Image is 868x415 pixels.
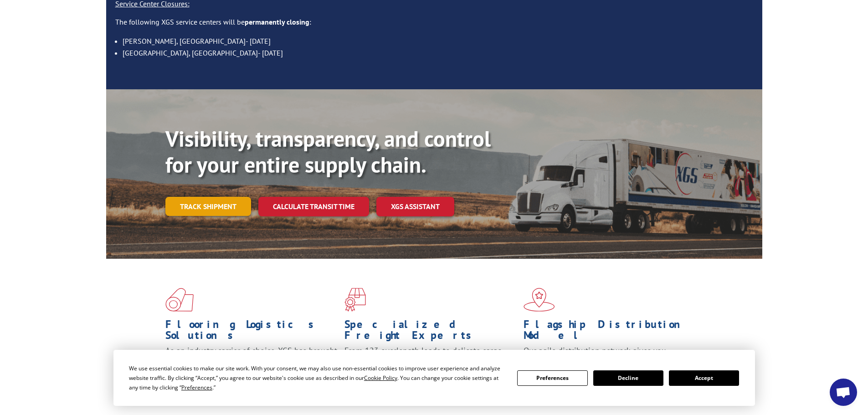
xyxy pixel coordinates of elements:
[165,345,337,378] span: As an industry carrier of choice, XGS has brought innovation and dedication to flooring logistics...
[123,47,753,59] li: [GEOGRAPHIC_DATA], [GEOGRAPHIC_DATA]- [DATE]
[115,17,753,35] p: The following XGS service centers will be :
[593,370,663,386] button: Decline
[129,364,506,392] div: We use essential cookies to make our site work. With your consent, we may also use non-essential ...
[669,370,739,386] button: Accept
[376,197,454,216] a: XGS ASSISTANT
[165,124,491,179] b: Visibility, transparency, and control for your entire supply chain.
[517,370,587,386] button: Preferences
[830,379,857,406] a: Open chat
[123,35,753,47] li: [PERSON_NAME], [GEOGRAPHIC_DATA]- [DATE]
[165,288,194,312] img: xgs-icon-total-supply-chain-intelligence-red
[258,197,369,216] a: Calculate transit time
[524,345,691,367] span: Our agile distribution network gives you nationwide inventory management on demand.
[165,319,338,345] h1: Flooring Logistics Solutions
[344,319,517,345] h1: Specialized Freight Experts
[524,319,696,345] h1: Flagship Distribution Model
[245,17,309,26] strong: permanently closing
[524,288,555,312] img: xgs-icon-flagship-distribution-model-red
[165,197,251,216] a: Track shipment
[344,345,517,386] p: From 123 overlength loads to delicate cargo, our experienced staff knows the best way to move you...
[113,350,755,406] div: Cookie Consent Prompt
[364,374,397,382] span: Cookie Policy
[344,288,366,312] img: xgs-icon-focused-on-flooring-red
[181,384,212,391] span: Preferences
